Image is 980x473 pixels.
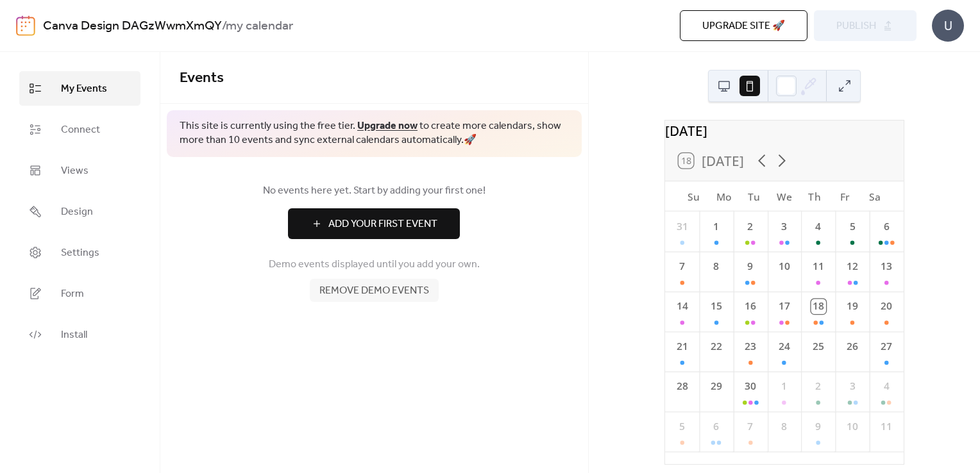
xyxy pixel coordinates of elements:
a: Settings [19,235,140,270]
img: logo [16,15,35,36]
span: Form [61,286,84,302]
span: Upgrade site 🚀 [702,19,785,34]
div: 19 [845,299,859,314]
div: [DATE] [665,120,904,140]
div: Mo [709,181,739,212]
div: 26 [845,339,859,354]
div: We [769,181,799,212]
div: 24 [777,339,791,354]
div: 1 [709,219,723,234]
div: 16 [743,299,757,314]
div: 27 [879,339,893,354]
div: 7 [743,419,757,434]
span: Views [61,163,89,179]
div: 11 [811,259,825,274]
span: Install [61,328,87,343]
div: U [932,10,964,42]
span: No events here yet. Start by adding your first one! [180,183,569,199]
span: This site is currently using the free tier. to create more calendars, show more than 10 events an... [180,119,569,148]
div: 11 [879,419,893,434]
div: 15 [709,299,723,314]
div: 3 [845,379,859,394]
div: 7 [675,259,689,274]
span: Design [61,204,93,220]
div: 30 [743,379,757,394]
div: 12 [845,259,859,274]
div: 5 [845,219,859,234]
a: Form [19,276,140,311]
button: Add Your First Event [288,208,460,239]
button: Upgrade site 🚀 [680,10,807,41]
div: 9 [743,259,757,274]
div: 3 [777,219,791,234]
div: 21 [675,339,689,354]
div: 18 [811,299,825,314]
div: 4 [811,219,825,234]
div: 6 [879,219,893,234]
div: Sa [860,181,890,212]
span: Add Your First Event [328,217,437,232]
div: 13 [879,259,893,274]
span: Events [180,64,224,92]
div: 29 [709,379,723,394]
div: Fr [830,181,860,212]
div: 5 [675,419,689,434]
div: 4 [879,379,893,394]
div: 2 [811,379,825,394]
div: 9 [811,419,825,434]
a: Canva Design DAGzWwmXmQY [43,14,222,38]
span: My Events [61,81,107,97]
a: Add Your First Event [180,208,569,239]
div: Su [679,181,709,212]
a: My Events [19,71,140,106]
div: 8 [777,419,791,434]
div: Th [799,181,829,212]
div: 2 [743,219,757,234]
div: 10 [777,259,791,274]
div: 20 [879,299,893,314]
button: Remove demo events [310,279,439,302]
div: Tu [739,181,769,212]
div: 22 [709,339,723,354]
a: Upgrade now [357,116,418,136]
a: Design [19,194,140,229]
div: 6 [709,419,723,434]
a: Connect [19,112,140,147]
b: / [222,14,226,38]
span: Remove demo events [319,283,429,299]
b: my calendar [226,14,293,38]
span: Demo events displayed until you add your own. [269,257,480,272]
a: Views [19,153,140,188]
span: Connect [61,122,100,138]
div: 14 [675,299,689,314]
div: 8 [709,259,723,274]
div: 1 [777,379,791,394]
div: 28 [675,379,689,394]
div: 31 [675,219,689,234]
div: 10 [845,419,859,434]
span: Settings [61,245,99,261]
div: 17 [777,299,791,314]
div: 23 [743,339,757,354]
div: 25 [811,339,825,354]
a: Install [19,317,140,352]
